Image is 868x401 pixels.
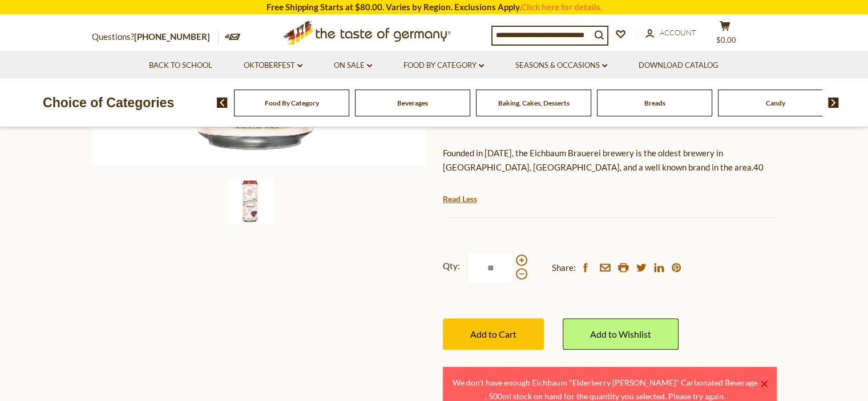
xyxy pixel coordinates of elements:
[470,329,516,339] span: Add to Cart
[244,59,302,72] a: Oktoberfest
[515,59,607,72] a: Seasons & Occasions
[92,30,219,44] p: Questions?
[644,99,665,107] a: Breads
[828,98,839,108] img: next arrow
[134,31,210,42] a: [PHONE_NUMBER]
[397,99,428,107] a: Beverages
[552,261,576,275] span: Share:
[443,193,477,205] a: Read Less
[498,99,570,107] a: Baking, Cakes, Desserts
[645,27,696,39] a: Account
[334,59,372,72] a: On Sale
[716,35,736,44] span: $0.00
[228,179,273,224] img: Eichbaum "Elderberry Radler" Carbonated Beverage , 500ml
[443,146,777,175] p: Founded in [DATE], the Eichbaum Brauerei brewery is the oldest brewery in [GEOGRAPHIC_DATA], [GEO...
[708,21,742,49] button: $0.00
[149,59,212,72] a: Back to School
[265,99,319,107] a: Food By Category
[660,28,696,37] span: Account
[563,318,679,350] a: Add to Wishlist
[761,380,768,387] a: ×
[217,98,228,108] img: previous arrow
[443,259,460,273] strong: Qty:
[766,99,785,107] a: Candy
[443,318,544,350] button: Add to Cart
[639,59,718,72] a: Download Catalog
[403,59,484,72] a: Food By Category
[521,2,602,12] a: Click here for details.
[467,252,514,283] input: Qty:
